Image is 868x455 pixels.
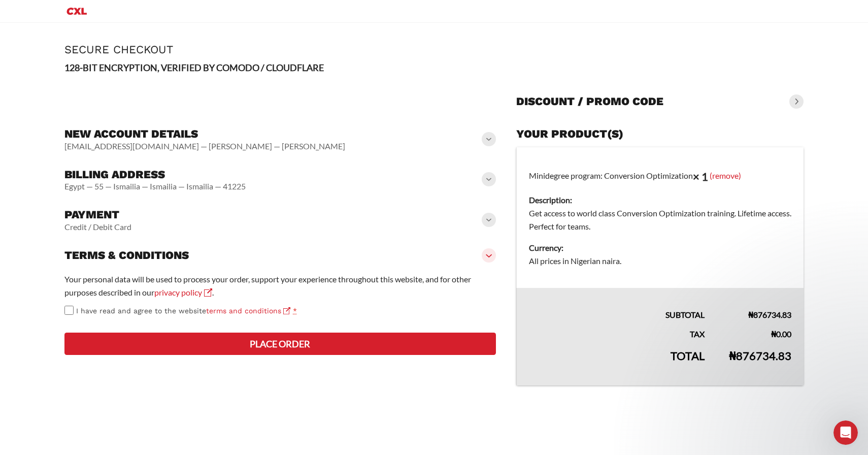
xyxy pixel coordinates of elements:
[64,62,324,73] strong: 128-BIT ENCRYPTION, VERIFIED BY COMODO / CLOUDFLARE
[64,168,246,182] h3: Billing address
[771,329,791,339] bdi: 0.00
[159,4,178,23] button: Home
[748,310,753,319] span: ₦
[64,208,131,222] h3: Payment
[8,115,195,146] div: user says…
[516,94,663,109] h3: Discount / promo code
[529,193,791,207] dt: Description:
[154,287,212,297] a: privacy policy
[64,127,345,141] h3: New account details
[64,248,189,263] h3: Terms & conditions
[9,302,194,319] textarea: Message…
[16,48,187,78] div: This response will be reviewed by a human, and if you're not satisfied with this answer, please r...
[64,141,345,151] vaadin-horizontal-layout: [EMAIL_ADDRESS][DOMAIN_NAME] — [PERSON_NAME] — [PERSON_NAME]
[64,181,246,191] vaadin-horizontal-layout: Egypt — 55 — Ismailia — Ismailia — Ismailia — 41225
[8,146,195,257] div: To set your billing currency to Nigerian Naira (NGN), use this checkout link:[URL][DOMAIN_NAME]Th...
[16,323,24,332] button: Upload attachment
[16,187,187,217] div: This will display pricing in [GEOGRAPHIC_DATA] with our parity pricing automatically applied base...
[16,13,187,43] div: This pricing system makes our courses more affordable for your region without compromising quality.
[529,207,791,233] dd: Get access to world class Conversion Optimization training. Lifetime access. Perfect for teams.
[64,333,496,355] button: Place order
[710,170,741,180] a: (remove)
[729,349,736,363] span: ₦
[771,329,776,339] span: ₦
[8,258,195,303] div: Fin says…
[206,307,290,315] a: terms and conditions
[8,85,145,108] div: Is that what you were looking for?
[76,307,290,315] span: I have read and agree to the website
[32,323,40,332] button: Emoji picker
[96,35,105,43] a: Source reference 11094726:
[49,5,61,13] h1: Fin
[162,115,195,138] div: NGN
[516,321,717,341] th: Tax
[16,265,78,275] div: Was that helpful?
[516,288,717,321] th: Subtotal
[48,323,56,332] button: Gif picker
[29,6,45,22] img: Profile image for Fin
[64,323,73,332] button: Start recording
[64,222,131,232] vaadin-horizontal-layout: Credit / Debit Card
[833,420,858,445] iframe: Intercom live chat
[529,241,791,254] dt: Currency:
[49,13,126,23] p: The team can also help
[16,283,54,289] div: Fin • 5h ago
[748,310,791,319] bdi: 876734.83
[529,254,791,268] dd: All prices in Nigerian naira.
[16,152,187,182] div: To set your billing currency to Nigerian Naira (NGN), use this checkout link:
[64,306,74,315] input: I have read and agree to the websiteterms and conditions *
[8,146,195,258] div: Fin says…
[8,85,195,116] div: Fin says…
[693,170,708,183] strong: × 1
[178,4,196,22] div: Close
[7,4,26,23] button: go back
[171,121,187,132] div: NGN
[516,341,717,385] th: Total
[174,319,190,336] button: Send a message…
[8,258,86,281] div: Was that helpful?Fin • 5h ago
[64,273,496,299] p: Your personal data will be used to process your order, support your experience throughout this we...
[16,221,187,251] div: This response will be reviewed by a human, and if you're not satisfied with this answer, please r...
[516,147,804,288] td: Minidegree program: Conversion Optimization
[293,307,297,315] abbr: required
[64,43,804,56] h1: Secure Checkout
[16,91,137,102] div: Is that what you were looking for?
[729,349,791,363] bdi: 876734.83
